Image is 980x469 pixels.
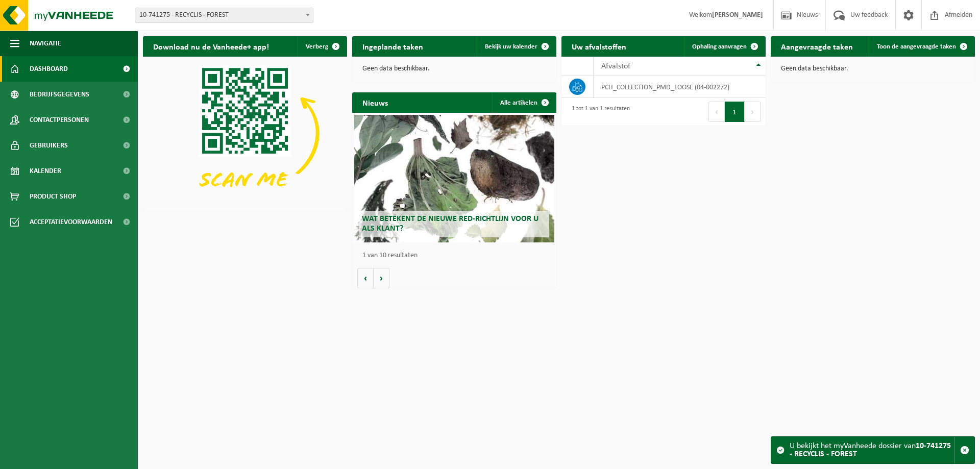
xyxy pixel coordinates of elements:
[374,268,389,288] button: Volgende
[30,82,89,107] span: Bedrijfsgegevens
[561,36,636,56] h2: Uw afvalstoffen
[362,215,538,233] span: Wat betekent de nieuwe RED-richtlijn voor u als klant?
[692,43,747,50] span: Ophaling aanvragen
[30,107,89,133] span: Contactpersonen
[712,11,763,19] strong: [PERSON_NAME]
[492,92,555,113] a: Alle artikelen
[30,31,61,56] span: Navigatie
[485,43,537,50] span: Bekijk uw kalender
[725,102,745,122] button: 1
[135,8,313,22] span: 10-741275 - RECYCLIS - FOREST
[30,158,61,184] span: Kalender
[362,252,551,259] p: 1 van 10 resultaten
[745,102,761,122] button: Next
[30,56,68,82] span: Dashboard
[708,102,725,122] button: Previous
[354,115,554,242] a: Wat betekent de nieuwe RED-richtlijn voor u als klant?
[477,36,555,57] a: Bekijk uw kalender
[877,43,956,50] span: Toon de aangevraagde taken
[781,65,965,72] p: Geen data beschikbaar.
[30,209,112,235] span: Acceptatievoorwaarden
[567,101,630,123] div: 1 tot 1 van 1 resultaten
[869,36,974,57] a: Toon de aangevraagde taken
[352,92,398,112] h2: Nieuws
[594,76,766,98] td: PCH_COLLECTION_PMD_LOOSE (04-002272)
[135,8,313,23] span: 10-741275 - RECYCLIS - FOREST
[306,43,328,50] span: Verberg
[143,36,279,56] h2: Download nu de Vanheede+ app!
[790,437,954,463] div: U bekijkt het myVanheede dossier van
[601,62,630,70] span: Afvalstof
[143,57,347,210] img: Download de VHEPlus App
[357,268,374,288] button: Vorige
[790,442,951,458] strong: 10-741275 - RECYCLIS - FOREST
[30,133,68,158] span: Gebruikers
[684,36,765,57] a: Ophaling aanvragen
[352,36,433,56] h2: Ingeplande taken
[771,36,863,56] h2: Aangevraagde taken
[30,184,76,209] span: Product Shop
[362,65,546,72] p: Geen data beschikbaar.
[298,36,346,57] button: Verberg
